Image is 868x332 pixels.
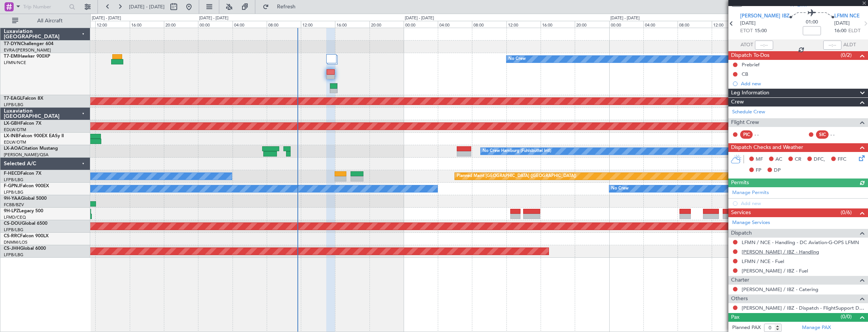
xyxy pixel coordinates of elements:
span: F-HECD [4,171,20,176]
div: Planned Maint [GEOGRAPHIC_DATA] ([GEOGRAPHIC_DATA]) [457,171,576,182]
span: Refresh [270,4,302,9]
span: Charter [731,276,749,285]
span: ETOT [740,27,753,35]
div: 04:00 [233,21,267,28]
div: 00:00 [609,21,643,28]
div: CB [742,71,748,77]
a: LFPB/LBG [4,189,24,195]
span: 15:00 [755,27,767,35]
a: F-HECDFalcon 7X [4,171,41,176]
a: [PERSON_NAME]/QSA [4,152,49,158]
span: LX-AOA [4,146,21,151]
div: 00:00 [198,21,232,28]
span: Services [731,208,751,217]
span: F-GPNJ [4,184,20,188]
div: 12:00 [301,21,335,28]
div: - - [755,131,772,138]
span: All Aircraft [20,18,80,23]
span: CS-RRC [4,234,20,238]
span: 01:00 [806,19,818,26]
span: [PERSON_NAME] IBZ [740,13,789,20]
span: Dispatch [731,229,752,238]
div: [DATE] - [DATE] [92,15,121,22]
span: LX-GBH [4,121,20,126]
a: [PERSON_NAME] / IBZ - Handling [742,249,819,255]
a: Manage Services [732,219,770,227]
span: CS-JHH [4,246,20,251]
span: 9H-YAA [4,196,21,201]
span: Leg Information [731,89,769,97]
div: Prebrief [742,61,759,68]
span: LX-INB [4,134,19,138]
div: 20:00 [575,21,609,28]
div: 04:00 [643,21,678,28]
span: CR [795,156,801,163]
a: T7-EAGLFalcon 8X [4,96,43,101]
a: LFPB/LBG [4,177,24,183]
a: LFMN/NCE [4,60,26,66]
a: 9H-YAAGlobal 5000 [4,196,47,201]
a: LFPB/LBG [4,252,24,258]
div: 12:00 [95,21,129,28]
span: DFC, [814,156,825,163]
span: 16:00 [834,27,846,35]
div: 08:00 [267,21,301,28]
div: 16:00 [130,21,164,28]
span: ATOT [741,41,753,49]
span: AC [775,156,782,163]
span: T7-EAGL [4,96,22,101]
span: [DATE] - [DATE] [129,3,165,10]
a: [PERSON_NAME] / IBZ - Catering [742,286,818,293]
a: T7-DYNChallenger 604 [4,42,53,46]
div: PIC [740,130,753,139]
div: 04:00 [438,21,472,28]
div: [DATE] - [DATE] [199,15,228,22]
div: SIC [816,130,829,139]
a: DNMM/LOS [4,240,27,245]
button: Refresh [259,1,305,13]
div: 20:00 [164,21,198,28]
span: 9H-LPZ [4,209,19,213]
a: LFMN / NCE - Handling - DC Aviation-G-OPS LFMN [742,239,859,246]
div: 12:00 [712,21,746,28]
a: LX-GBHFalcon 7X [4,121,41,126]
span: T7-EMI [4,54,19,59]
a: F-GPNJFalcon 900EX [4,184,49,188]
span: [DATE] [740,20,756,27]
div: 08:00 [472,21,506,28]
span: T7-DYN [4,42,21,46]
a: LFMD/CEQ [4,215,26,220]
span: FP [756,167,761,174]
span: DP [774,167,781,174]
a: LX-AOACitation Mustang [4,146,58,151]
div: 16:00 [541,21,575,28]
span: Pax [731,313,739,322]
a: 9H-LPZLegacy 500 [4,209,43,213]
a: T7-EMIHawker 900XP [4,54,50,59]
div: [DATE] - [DATE] [610,15,640,22]
span: Dispatch Checks and Weather [731,143,803,152]
a: [PERSON_NAME] / IBZ - Dispatch - FlightSupport Dispatch [GEOGRAPHIC_DATA] [742,305,864,311]
span: (0/2) [841,51,852,59]
a: Manage PAX [802,324,831,332]
div: No Crew Hamburg (Fuhlsbuttel Intl) [483,146,551,157]
div: Add new [741,80,864,87]
div: 20:00 [370,21,404,28]
span: FFC [838,156,846,163]
label: Planned PAX [732,324,761,332]
a: CS-DOUGlobal 6500 [4,221,47,226]
a: EDLW/DTM [4,139,26,145]
span: Dispatch To-Dos [731,51,769,60]
span: (0/0) [841,313,852,321]
a: EDLW/DTM [4,127,26,133]
input: Trip Number [23,1,67,13]
a: LFPB/LBG [4,227,24,233]
a: EVRA/[PERSON_NAME] [4,47,51,53]
span: ELDT [848,27,860,35]
div: [DATE] - [DATE] [405,15,434,22]
div: No Crew [508,53,526,65]
a: FCBB/BZV [4,202,24,208]
span: Flight Crew [731,118,759,127]
div: 16:00 [335,21,369,28]
a: CS-JHHGlobal 6000 [4,246,46,251]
